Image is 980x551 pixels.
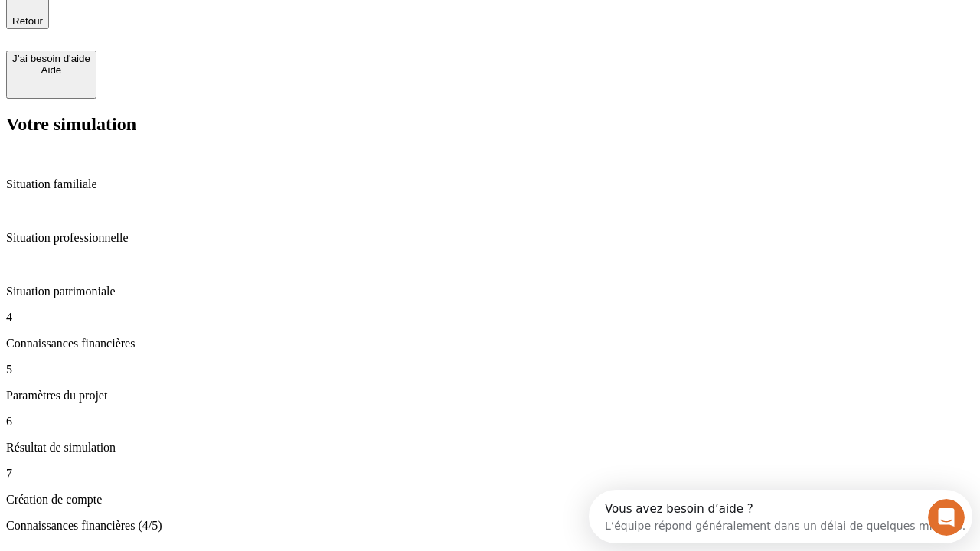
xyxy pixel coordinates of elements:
div: Vous avez besoin d’aide ? [16,13,377,25]
div: Aide [12,64,90,76]
p: Connaissances financières (4/5) [6,519,974,533]
p: 7 [6,467,974,481]
button: J’ai besoin d'aideAide [6,51,96,99]
span: Retour [12,15,43,27]
div: L’équipe répond généralement dans un délai de quelques minutes. [16,25,377,41]
iframe: Intercom live chat discovery launcher [589,490,972,543]
p: Paramètres du projet [6,389,974,403]
p: Résultat de simulation [6,441,974,455]
p: Situation familiale [6,178,974,191]
p: Création de compte [6,493,974,507]
p: Situation patrimoniale [6,285,974,298]
p: Connaissances financières [6,337,974,350]
p: 5 [6,363,974,377]
h2: Votre simulation [6,114,974,135]
p: 4 [6,311,974,324]
p: 6 [6,415,974,429]
p: Situation professionnelle [6,231,974,245]
iframe: Intercom live chat [928,499,965,536]
div: Ouvrir le Messenger Intercom [6,6,422,48]
div: J’ai besoin d'aide [12,53,90,64]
